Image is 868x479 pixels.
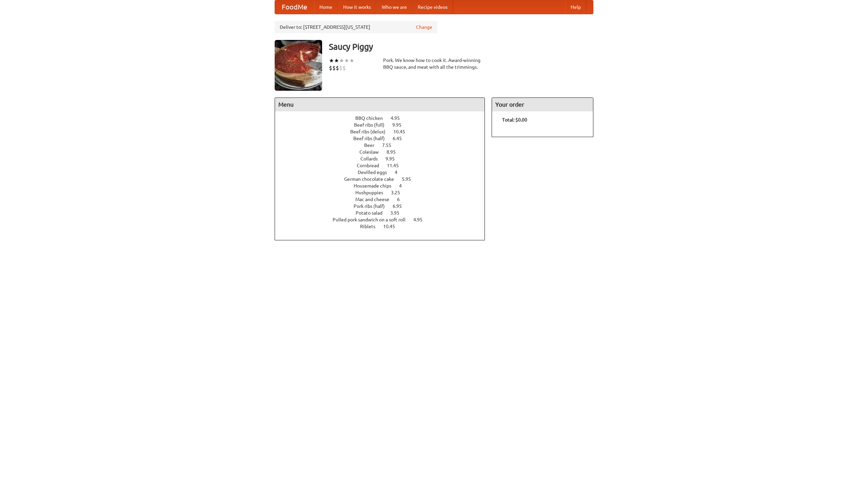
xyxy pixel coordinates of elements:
span: 8.95 [387,149,402,155]
a: German chocolate cake 5.95 [344,176,423,182]
a: Pulled pork sandwich on a soft roll 4.95 [333,217,435,222]
div: Pork. We know how to cook it. Award-winning BBQ sauce, and meat with all the trimmings. [383,57,485,70]
a: Beef ribs (delux) 10.45 [350,129,418,134]
span: 4 [399,183,409,189]
li: $ [342,64,346,72]
a: Pork ribs (half) 6.95 [354,203,414,209]
span: Pork ribs (half) [354,203,392,209]
span: 6 [397,197,407,202]
a: Mac and cheese 6 [355,197,412,202]
h4: Menu [275,98,485,111]
a: Help [565,0,586,14]
li: ★ [344,57,349,64]
span: Mac and cheese [355,197,396,202]
div: Deliver to: [STREET_ADDRESS][US_STATE] [275,21,437,33]
a: Coleslaw 8.95 [359,149,408,155]
li: ★ [334,57,339,64]
a: Housemade chips 4 [354,183,414,189]
a: Home [314,0,338,14]
a: How it works [338,0,376,14]
a: Who we are [376,0,412,14]
span: 7.55 [382,143,398,148]
span: Cornbread [357,163,386,168]
a: Beef ribs (half) 6.45 [353,136,414,141]
li: $ [336,64,339,72]
a: FoodMe [275,0,314,14]
span: Collards [360,156,384,161]
span: 9.95 [386,156,401,161]
li: ★ [339,57,344,64]
span: Beef ribs (half) [353,136,392,141]
a: Potato salad 3.95 [356,210,412,216]
a: Devilled eggs 4 [358,170,410,175]
a: BBQ chicken 4.95 [355,115,412,121]
a: Collards 9.95 [360,156,407,161]
span: 4 [395,170,404,175]
span: 6.95 [393,203,409,209]
span: 5.95 [402,176,418,182]
a: Riblets 10.45 [360,224,408,229]
li: ★ [349,57,354,64]
li: $ [329,64,332,72]
span: Devilled eggs [358,170,394,175]
span: 11.45 [387,163,406,168]
b: Total: $0.00 [502,117,527,123]
a: Cornbread 11.45 [357,163,411,168]
span: 3.95 [390,210,406,216]
span: Coleslaw [359,149,386,155]
span: Hushpuppies [355,190,390,195]
span: 10.45 [393,129,412,134]
span: Beer [364,143,381,148]
span: Riblets [360,224,382,229]
a: Beer 7.55 [364,143,404,148]
span: 6.45 [393,136,409,141]
span: Beef ribs (full) [354,122,391,128]
li: $ [332,64,336,72]
span: German chocolate cake [344,176,401,182]
span: 4.95 [391,115,407,121]
span: BBQ chicken [355,115,390,121]
a: Recipe videos [412,0,453,14]
li: ★ [329,57,334,64]
span: Potato salad [356,210,389,216]
h4: Your order [492,98,593,111]
a: Hushpuppies 3.25 [355,190,413,195]
span: Housemade chips [354,183,398,189]
span: Pulled pork sandwich on a soft roll [333,217,412,222]
img: angular.jpg [275,40,322,91]
span: 4.95 [413,217,429,222]
span: 10.45 [383,224,402,229]
li: $ [339,64,342,72]
h3: Saucy Piggy [329,40,593,53]
a: Beef ribs (full) 9.95 [354,122,414,128]
span: 9.95 [392,122,408,128]
a: Change [416,24,432,30]
span: Beef ribs (delux) [350,129,392,134]
span: 3.25 [391,190,407,195]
